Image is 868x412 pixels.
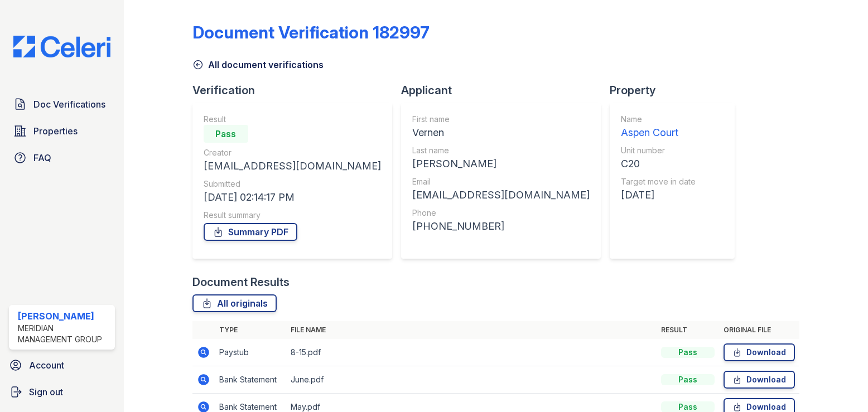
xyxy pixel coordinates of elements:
td: June.pdf [286,366,657,394]
div: Aspen Court [621,125,696,140]
div: Target move in date [621,176,696,187]
td: Bank Statement [215,366,286,394]
th: Result [657,321,719,339]
div: Pass [661,347,715,358]
div: Result summary [204,210,381,221]
div: Vernen [412,125,590,140]
td: 8-15.pdf [286,339,657,366]
div: [EMAIL_ADDRESS][DOMAIN_NAME] [204,158,381,174]
a: Doc Verifications [9,93,115,115]
div: Document Results [192,274,290,290]
a: FAQ [9,147,115,169]
div: First name [412,114,590,125]
a: Download [724,343,795,361]
th: Type [215,321,286,339]
div: Last name [412,145,590,156]
span: FAQ [33,151,51,164]
a: Summary PDF [204,223,297,241]
a: All document verifications [192,58,324,71]
a: Name Aspen Court [621,114,696,140]
div: [DATE] [621,187,696,203]
div: Property [610,83,744,98]
div: Result [204,114,381,125]
div: Creator [204,147,381,158]
div: Name [621,114,696,125]
img: CE_Logo_Blue-a8612792a0a2168367f1c8372b55b34899dd931a85d93a1a3d3e32e68fde9ad4.png [4,36,119,57]
a: Download [724,371,795,389]
div: Document Verification 182997 [192,22,430,42]
div: Pass [204,125,248,143]
div: [PERSON_NAME] [18,309,110,323]
span: Doc Verifications [33,98,105,111]
div: Submitted [204,178,381,190]
div: Email [412,176,590,187]
th: File name [286,321,657,339]
div: Pass [661,374,715,385]
span: Sign out [29,385,63,399]
div: [PERSON_NAME] [412,156,590,172]
div: Applicant [401,83,610,98]
div: [DATE] 02:14:17 PM [204,190,381,205]
div: [PHONE_NUMBER] [412,219,590,234]
span: Properties [33,124,78,138]
div: Verification [192,83,401,98]
div: Phone [412,207,590,219]
div: Unit number [621,145,696,156]
a: Account [4,354,119,376]
div: [EMAIL_ADDRESS][DOMAIN_NAME] [412,187,590,203]
td: Paystub [215,339,286,366]
div: C20 [621,156,696,172]
a: Sign out [4,381,119,403]
div: Meridian Management Group [18,323,110,345]
th: Original file [719,321,799,339]
a: Properties [9,120,115,142]
a: All originals [192,294,277,312]
span: Account [29,358,64,372]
